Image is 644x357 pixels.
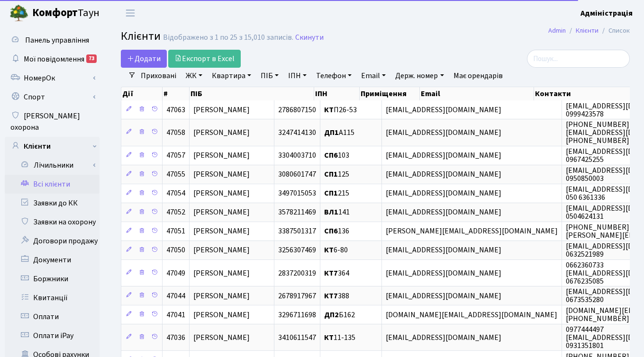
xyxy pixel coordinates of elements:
[324,207,350,218] span: 141
[193,188,250,199] span: [PERSON_NAME]
[86,54,97,63] div: 73
[182,68,206,84] a: ЖК
[278,105,316,115] span: 2786807150
[166,151,185,161] span: 47057
[386,310,557,320] span: [DOMAIN_NAME][EMAIL_ADDRESS][DOMAIN_NAME]
[121,28,161,45] span: Клієнти
[163,33,293,42] div: Відображено з 1 по 25 з 15,010 записів.
[386,105,501,115] span: [EMAIL_ADDRESS][DOMAIN_NAME]
[193,151,250,161] span: [PERSON_NAME]
[208,68,255,84] a: Квартира
[581,8,633,18] b: Адміністрація
[324,188,349,199] span: 215
[324,105,357,115] span: П26-53
[324,127,339,138] b: ДП1
[5,326,100,345] a: Оплати iPay
[5,250,100,269] a: Документи
[324,170,349,180] span: 125
[257,68,282,84] a: ПІБ
[193,207,250,218] span: [PERSON_NAME]
[278,332,316,343] span: 3410611547
[168,50,241,68] a: Експорт в Excel
[5,88,100,107] a: Спорт
[386,245,501,256] span: [EMAIL_ADDRESS][DOMAIN_NAME]
[193,127,250,138] span: [PERSON_NAME]
[312,68,355,84] a: Телефон
[5,175,100,194] a: Всі клієнти
[5,307,100,326] a: Оплати
[534,21,644,41] nav: breadcrumb
[324,207,338,218] b: ВЛ1
[386,268,501,278] span: [EMAIL_ADDRESS][DOMAIN_NAME]
[278,151,316,161] span: 3304003710
[24,54,84,64] span: Мої повідомлення
[324,127,354,138] span: А115
[193,310,250,320] span: [PERSON_NAME]
[11,156,100,175] a: Лічильники
[324,310,355,320] span: Б162
[324,226,338,237] b: СП6
[548,26,566,36] a: Admin
[193,226,250,237] span: [PERSON_NAME]
[163,87,190,100] th: #
[324,226,349,237] span: 136
[118,5,142,21] button: Переключити навігацію
[121,87,163,100] th: Дії
[324,268,338,278] b: КТ7
[295,33,324,42] a: Скинути
[166,310,185,320] span: 47041
[5,194,100,213] a: Заявки до КК
[324,268,349,278] span: 364
[5,269,100,288] a: Боржники
[324,170,338,180] b: СП1
[190,87,314,100] th: ПІБ
[324,151,338,161] b: СП6
[5,288,100,307] a: Квитанції
[121,50,167,68] a: Додати
[324,291,349,301] span: 388
[5,50,100,69] a: Мої повідомлення73
[5,137,100,156] a: Клієнти
[32,5,78,20] b: Комфорт
[166,332,185,343] span: 47036
[25,35,89,45] span: Панель управління
[193,245,250,256] span: [PERSON_NAME]
[5,213,100,232] a: Заявки на охорону
[193,332,250,343] span: [PERSON_NAME]
[5,107,100,137] a: [PERSON_NAME] охорона
[166,127,185,138] span: 47058
[324,291,338,301] b: КТ7
[386,170,501,180] span: [EMAIL_ADDRESS][DOMAIN_NAME]
[386,151,501,161] span: [EMAIL_ADDRESS][DOMAIN_NAME]
[127,54,161,64] span: Додати
[324,245,334,256] b: КТ
[324,188,338,199] b: СП1
[284,68,310,84] a: ІПН
[314,87,360,100] th: ІПН
[137,68,180,84] a: Приховані
[324,151,349,161] span: 103
[166,170,185,180] span: 47055
[599,26,630,36] li: Список
[581,8,633,19] a: Адміністрація
[391,68,447,84] a: Держ. номер
[278,245,316,256] span: 3256307469
[420,87,534,100] th: Email
[9,4,28,23] img: logo.png
[278,268,316,278] span: 2837200319
[386,291,501,301] span: [EMAIL_ADDRESS][DOMAIN_NAME]
[278,127,316,138] span: 3247414130
[5,31,100,50] a: Панель управління
[324,105,334,115] b: КТ
[386,127,501,138] span: [EMAIL_ADDRESS][DOMAIN_NAME]
[278,291,316,301] span: 2678917967
[278,188,316,199] span: 3497015053
[324,332,334,343] b: КТ
[32,5,100,21] span: Таун
[450,68,507,84] a: Має орендарів
[324,310,339,320] b: ДП2
[278,310,316,320] span: 3296711698
[166,268,185,278] span: 47049
[193,291,250,301] span: [PERSON_NAME]
[386,207,501,218] span: [EMAIL_ADDRESS][DOMAIN_NAME]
